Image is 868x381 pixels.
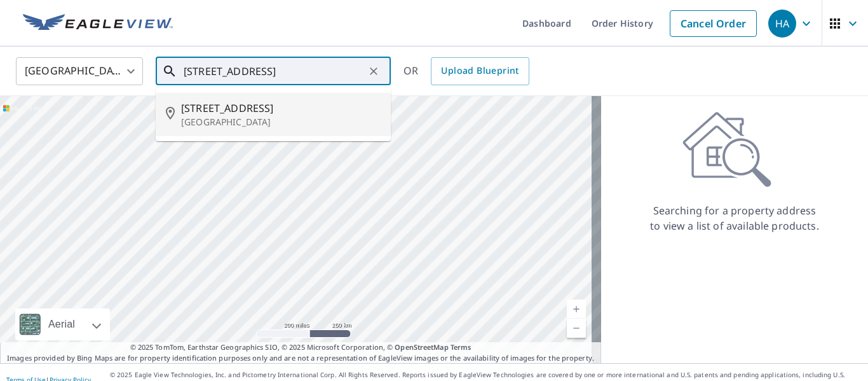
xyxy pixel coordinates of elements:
img: EV Logo [23,14,173,33]
span: [STREET_ADDRESS] [181,100,381,116]
p: Searching for a property address to view a list of available products. [649,203,820,233]
p: [GEOGRAPHIC_DATA] [181,116,381,128]
div: Aerial [15,308,110,340]
button: Clear [365,62,383,80]
div: [GEOGRAPHIC_DATA] [16,53,143,89]
input: Search by address or latitude-longitude [184,53,365,89]
a: Terms [451,342,471,352]
div: HA [768,10,796,38]
span: Upload Blueprint [441,63,519,79]
span: © 2025 TomTom, Earthstar Geographics SIO, © 2025 Microsoft Corporation, © [130,342,471,353]
a: Current Level 5, Zoom Out [567,319,586,338]
a: Upload Blueprint [431,57,529,85]
div: Aerial [44,308,79,340]
a: OpenStreetMap [395,342,448,352]
div: OR [403,57,529,85]
a: Cancel Order [670,10,757,37]
a: Current Level 5, Zoom In [567,300,586,319]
